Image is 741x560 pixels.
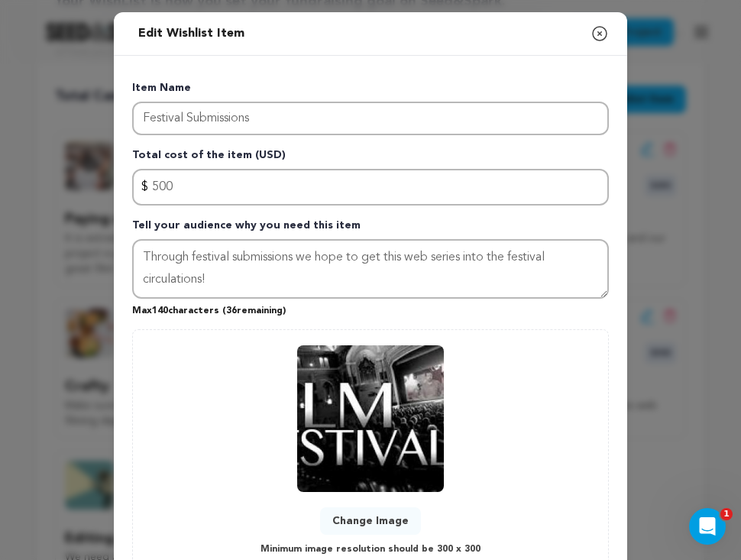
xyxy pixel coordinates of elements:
input: Enter item name [132,102,609,135]
span: 1 [720,508,733,520]
iframe: Intercom live chat [689,508,726,545]
span: 140 [152,306,168,316]
button: Change Image [320,507,421,535]
p: Item Name [132,80,609,102]
span: 36 [226,306,237,316]
span: $ [141,178,148,196]
p: Tell your audience why you need this item [132,218,609,239]
p: Max characters ( remaining) [132,299,609,317]
p: Minimum image resolution should be 300 x 300 [260,541,481,558]
input: Enter total cost of the item [132,169,609,206]
p: Total cost of the item (USD) [132,147,609,169]
h2: Edit Wishlist Item [132,18,251,49]
textarea: Tell your audience why you need this item [132,239,609,299]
